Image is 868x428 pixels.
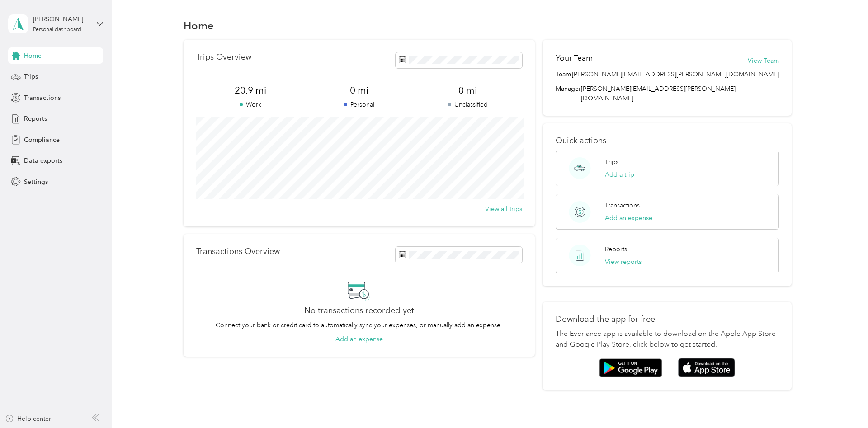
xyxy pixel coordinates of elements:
p: Connect your bank or credit card to automatically sync your expenses, or manually add an expense. [216,320,502,330]
button: View Team [748,56,779,66]
button: View all trips [485,204,522,214]
span: Settings [24,177,48,187]
span: 0 mi [414,84,523,97]
span: Compliance [24,135,60,145]
h2: No transactions recorded yet [304,306,414,315]
div: [PERSON_NAME] [33,14,90,24]
p: Download the app for free [556,315,779,324]
button: Add a trip [605,170,634,179]
span: [PERSON_NAME][EMAIL_ADDRESS][PERSON_NAME][DOMAIN_NAME] [572,70,779,79]
span: Data exports [24,156,62,165]
span: Trips [24,72,38,81]
span: 20.9 mi [196,84,305,97]
p: Unclassified [414,100,523,109]
span: Transactions [24,93,61,103]
p: Transactions [605,201,640,210]
p: Trips [605,157,618,167]
p: Trips Overview [196,52,251,62]
button: Add an expense [605,213,652,223]
button: View reports [605,257,642,267]
span: Team [556,70,571,79]
img: App store [678,358,735,377]
span: 0 mi [305,84,414,97]
span: Manager [556,84,581,103]
button: Add an expense [335,334,383,344]
div: Personal dashboard [33,27,81,33]
h1: Home [184,21,214,30]
iframe: Everlance-gr Chat Button Frame [817,377,868,428]
p: Transactions Overview [196,247,280,256]
img: Google play [599,358,662,377]
span: Reports [24,114,47,123]
h2: Your Team [556,52,593,64]
p: Work [196,100,305,109]
button: Help center [5,414,51,423]
span: Home [24,51,42,61]
span: [PERSON_NAME][EMAIL_ADDRESS][PERSON_NAME][DOMAIN_NAME] [581,85,736,102]
p: Reports [605,245,627,254]
p: The Everlance app is available to download on the Apple App Store and Google Play Store, click be... [556,329,779,350]
p: Quick actions [556,136,779,146]
p: Personal [305,100,414,109]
